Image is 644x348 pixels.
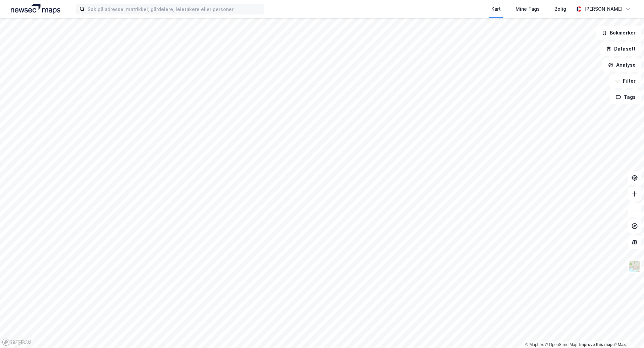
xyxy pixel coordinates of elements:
div: Bolig [554,5,566,13]
div: Mine Tags [516,5,540,13]
div: Kart [491,5,501,13]
iframe: Chat Widget [610,316,644,348]
div: [PERSON_NAME] [584,5,623,13]
input: Søk på adresse, matrikkel, gårdeiere, leietakere eller personer [85,4,264,14]
img: logo.a4113a55bc3d86da70a041830d287a7e.svg [11,4,60,14]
